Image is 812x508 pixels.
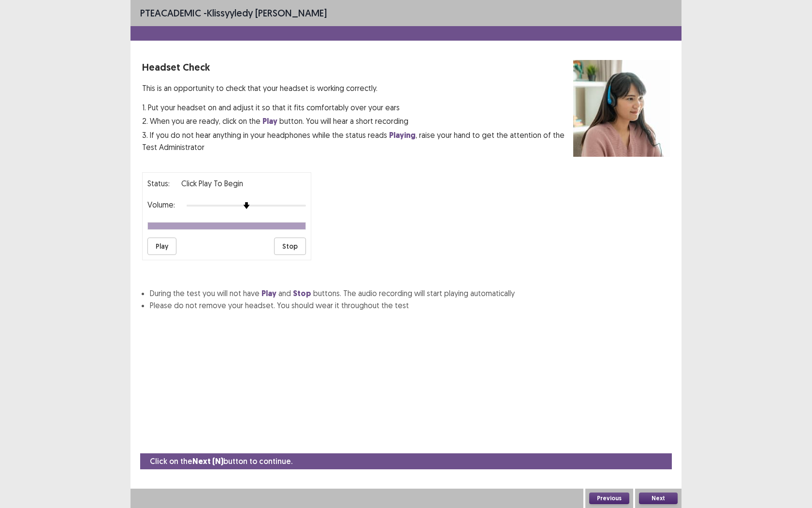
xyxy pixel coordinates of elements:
img: arrow-thumb [243,202,250,209]
span: PTE academic [140,7,201,19]
p: Click on the button to continue. [150,455,292,467]
strong: Playing [389,130,416,140]
p: 3. If you do not hear anything in your headphones while the status reads , raise your hand to get... [142,129,573,153]
strong: Play [262,116,277,126]
p: Click Play to Begin [181,178,243,189]
p: Volume: [147,199,175,210]
button: Previous [589,493,629,504]
button: Play [147,238,176,255]
strong: Stop [293,288,311,299]
img: headset test [573,60,670,157]
p: 1. Put your headset on and adjust it so that it fits comfortably over your ears [142,102,573,113]
p: - Klissyyledy [PERSON_NAME] [140,6,327,20]
p: 2. When you are ready, click on the button. You will hear a short recording [142,115,573,127]
button: Next [639,493,678,504]
strong: Play [261,288,276,299]
li: During the test you will not have and buttons. The audio recording will start playing automatically [150,287,670,299]
p: Headset Check [142,60,573,75]
li: Please do not remove your headset. You should wear it throughout the test [150,299,670,311]
button: Stop [274,238,306,255]
strong: Next (N) [192,456,223,466]
p: Status: [147,178,170,189]
p: This is an opportunity to check that your headset is working correctly. [142,82,573,94]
